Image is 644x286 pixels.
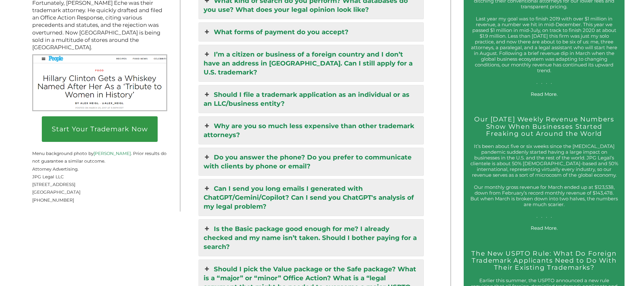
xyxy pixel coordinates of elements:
[470,16,618,85] p: Last year my goal was to finish 2019 with over $1 million in revenue, a number we hit in mid-Dece...
[199,220,423,256] a: Is the Basic package good enough for me? I already checked and my name isn’t taken. Should I both...
[32,197,74,203] span: [PHONE_NUMBER]
[42,116,158,142] a: Start Your Trademark Now
[94,151,131,156] a: [PERSON_NAME]
[470,184,618,219] p: Our monthly gross revenue for March ended up at $123,538, down from February’s record monthly rev...
[32,174,64,179] span: JPG Legal LLC
[531,91,558,97] a: Read More.
[471,249,617,271] a: The New USPTO Rule: What Do Foreign Trademark Applicants Need to Do With Their Existing Trademarks?
[199,179,423,216] a: Can I send you long emails I generated with ChatGPT/Gemini/Copilot? Can I send you ChatGPT's anal...
[199,45,423,81] a: I’m a citizen or business of a foreign country and I don’t have an address in [GEOGRAPHIC_DATA]. ...
[199,117,423,144] a: Why are you so much less expensive than other trademark attorneys?
[470,143,618,178] p: It’s been about five or six weeks since the [MEDICAL_DATA] pandemic suddenly started having a lar...
[32,54,167,111] img: Rodham Rye People Screenshot
[32,182,75,187] span: [STREET_ADDRESS]
[32,143,167,164] small: Menu background photo by . Prior results do not guarantee a similar outcome.
[32,166,79,172] span: Attorney Advertising.
[199,23,423,41] a: What forms of payment do you accept?
[199,148,423,175] a: Do you answer the phone? Do you prefer to communicate with clients by phone or email?
[531,225,558,231] a: Read More.
[474,115,614,137] a: Our [DATE] Weekly Revenue Numbers Show When Businesses Started Freaking out Around the World
[199,85,423,113] a: Should I file a trademark application as an individual or as an LLC/business entity?
[32,189,80,195] span: [GEOGRAPHIC_DATA]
